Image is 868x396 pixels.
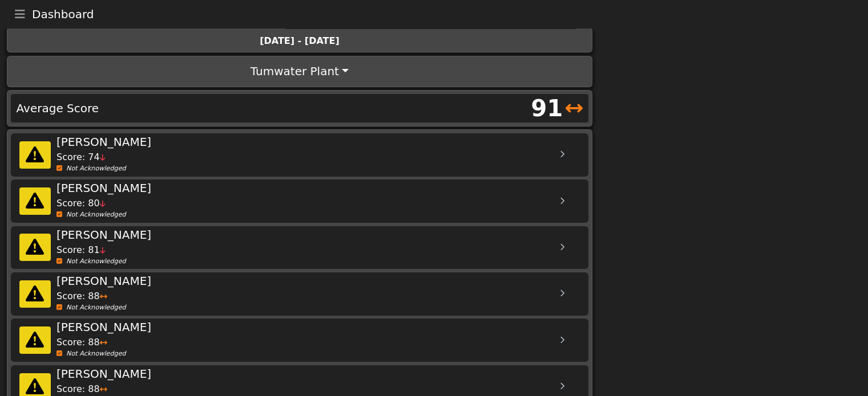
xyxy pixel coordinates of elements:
[56,336,560,349] div: Score: 88
[56,226,560,243] div: [PERSON_NAME]
[56,257,560,267] div: Not Acknowledged
[56,382,560,396] div: Score: 88
[8,6,32,22] button: Toggle navigation
[56,272,560,289] div: [PERSON_NAME]
[9,58,590,85] button: Tumwater Plant
[32,9,94,20] span: Dashboard
[56,179,560,197] div: [PERSON_NAME]
[56,289,560,303] div: Score: 88
[56,210,560,220] div: Not Acknowledged
[56,133,560,150] div: [PERSON_NAME]
[12,95,300,121] div: Average Score
[56,319,560,336] div: [PERSON_NAME]
[56,349,560,359] div: Not Acknowledged
[56,164,560,174] div: Not Acknowledged
[531,91,563,125] div: 91
[14,34,585,48] div: [DATE] - [DATE]
[56,243,560,257] div: Score: 81
[56,303,560,313] div: Not Acknowledged
[56,197,560,210] div: Score: 80
[56,150,560,164] div: Score: 74
[56,365,560,382] div: [PERSON_NAME]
